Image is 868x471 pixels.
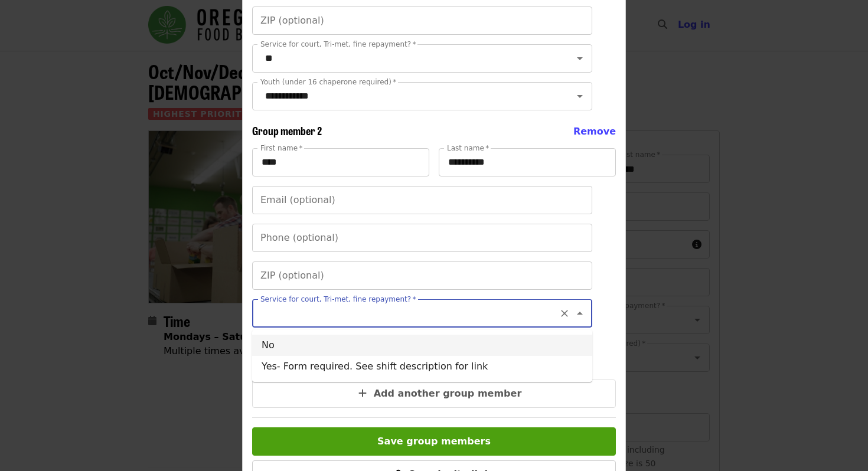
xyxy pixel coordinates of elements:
label: Last name [447,145,489,152]
label: First name [260,145,303,152]
label: Youth (under 16 chaperone required) [260,78,396,86]
button: Clear [556,305,573,322]
li: Yes- Form required. See shift description for link [252,356,592,377]
button: Close [572,305,588,322]
span: Remove [573,126,616,137]
input: Email (optional) [252,186,592,214]
button: Remove [573,125,616,139]
i: plus icon [358,388,367,399]
input: First name [252,148,429,176]
button: Open [572,88,588,104]
label: Service for court, Tri-met, fine repayment? [260,41,416,48]
button: Add another group member [252,380,616,408]
span: Group member 2 [252,123,322,138]
span: Save group members [377,436,491,447]
input: ZIP (optional) [252,261,592,290]
label: Service for court, Tri-met, fine repayment? [260,296,416,303]
input: Last name [439,148,616,176]
li: No [252,335,592,356]
button: Save group members [252,427,616,456]
span: Add another group member [374,388,522,399]
input: Phone (optional) [252,224,592,252]
button: Open [572,50,588,67]
input: ZIP (optional) [252,6,592,35]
